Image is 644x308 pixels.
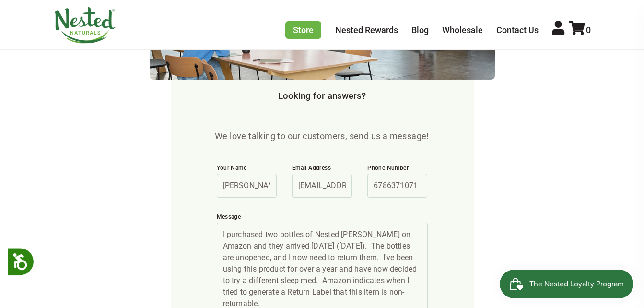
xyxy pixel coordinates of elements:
label: Message [217,213,428,223]
input: Full Name [217,174,277,198]
a: Blog [411,25,429,35]
input: Eg: johndoe@gmail.com [292,174,352,198]
a: Contact Us [496,25,539,35]
label: Phone Number [367,164,427,174]
img: Nested Naturals [54,7,116,44]
h3: Looking for answers? [51,91,593,102]
label: Your Name [217,164,277,174]
a: Nested Rewards [335,25,398,35]
span: 0 [586,25,591,35]
p: We love talking to our customers, send us a message! [209,130,435,143]
a: Store [285,21,321,39]
a: Wholesale [442,25,483,35]
iframe: Button to open loyalty program pop-up [500,270,634,298]
a: 0 [569,25,591,35]
label: Email Address [292,164,352,174]
input: Your Phone Number [367,174,427,198]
